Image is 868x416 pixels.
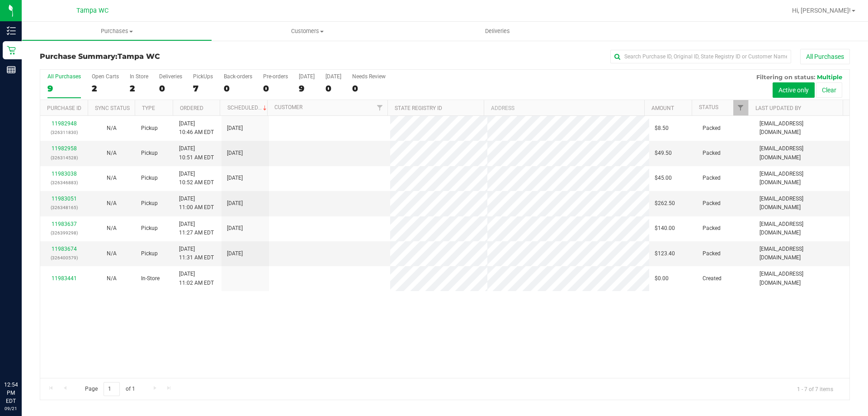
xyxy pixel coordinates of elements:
[227,105,269,111] a: Scheduled
[4,381,18,405] p: 12:54 PM EDT
[773,82,815,98] button: Active only
[141,124,158,133] span: Pickup
[107,224,117,233] button: N/A
[179,120,214,137] span: [DATE] 10:46 AM EDT
[130,73,148,80] div: In Store
[179,270,214,287] span: [DATE] 11:02 AM EDT
[227,224,243,233] span: [DATE]
[703,224,721,233] span: Packed
[402,22,593,41] a: Deliveries
[107,150,117,156] span: Not Applicable
[107,175,117,181] span: Not Applicable
[52,196,77,202] a: 11983051
[227,149,243,158] span: [DATE]
[104,382,120,396] input: 1
[610,50,791,63] input: Search Purchase ID, Original ID, State Registry ID or Customer Name...
[179,245,214,262] span: [DATE] 11:31 AM EDT
[46,253,82,262] p: (326400579)
[141,224,158,233] span: Pickup
[193,73,213,80] div: PickUps
[95,105,130,111] a: Sync Status
[52,171,77,177] a: 11983038
[9,344,36,371] iframe: Resource center
[759,270,844,287] span: [EMAIL_ADDRESS][DOMAIN_NAME]
[655,124,669,133] span: $8.50
[395,105,442,111] a: State Registry ID
[703,274,722,283] span: Created
[22,22,212,41] a: Purchases
[655,174,672,182] span: $45.00
[77,382,142,396] span: Page of 1
[107,274,117,283] button: N/A
[159,83,182,94] div: 0
[703,199,721,208] span: Packed
[47,83,81,94] div: 9
[759,245,844,262] span: [EMAIL_ADDRESS][DOMAIN_NAME]
[655,224,675,233] span: $140.00
[46,153,82,162] p: (326314528)
[76,7,108,14] span: Tampa WC
[299,73,315,80] div: [DATE]
[179,170,214,187] span: [DATE] 10:52 AM EDT
[733,100,748,115] a: Filter
[703,249,721,258] span: Packed
[141,149,158,158] span: Pickup
[703,174,721,182] span: Packed
[699,104,718,110] a: Status
[224,73,252,80] div: Back-orders
[299,83,315,94] div: 9
[179,144,214,162] span: [DATE] 10:51 AM EDT
[52,145,77,152] a: 11982958
[107,174,117,182] button: N/A
[759,120,844,137] span: [EMAIL_ADDRESS][DOMAIN_NAME]
[107,199,117,208] button: N/A
[159,73,182,80] div: Deliveries
[473,27,522,35] span: Deliveries
[352,83,386,94] div: 0
[141,274,160,283] span: In-Store
[817,73,842,81] span: Multiple
[46,229,82,237] p: (326399298)
[52,221,77,227] a: 11983637
[227,249,243,258] span: [DATE]
[816,82,842,98] button: Clear
[141,199,158,208] span: Pickup
[107,275,117,282] span: Not Applicable
[227,174,243,182] span: [DATE]
[227,124,243,133] span: [DATE]
[792,7,851,14] span: Hi, [PERSON_NAME]!
[193,83,213,94] div: 7
[52,275,77,282] a: 11983441
[92,83,119,94] div: 2
[141,249,158,258] span: Pickup
[40,53,310,61] h3: Purchase Summary:
[107,200,117,206] span: Not Applicable
[107,225,117,231] span: Not Applicable
[263,83,288,94] div: 0
[759,220,844,237] span: [EMAIL_ADDRESS][DOMAIN_NAME]
[373,100,387,115] a: Filter
[46,128,82,137] p: (326311830)
[130,83,148,94] div: 2
[7,46,16,55] inline-svg: Retail
[46,178,82,187] p: (326346883)
[703,149,721,158] span: Packed
[7,65,16,74] inline-svg: Reports
[655,149,672,158] span: $49.50
[263,73,288,80] div: Pre-orders
[118,52,160,61] span: Tampa WC
[46,203,82,212] p: (326348165)
[107,249,117,258] button: N/A
[703,124,721,133] span: Packed
[7,26,16,35] inline-svg: Inventory
[755,105,801,111] a: Last Updated By
[484,100,644,116] th: Address
[655,199,675,208] span: $262.50
[47,73,81,80] div: All Purchases
[22,27,212,35] span: Purchases
[212,27,402,35] span: Customers
[227,199,243,208] span: [DATE]
[224,83,252,94] div: 0
[107,125,117,131] span: Not Applicable
[325,83,341,94] div: 0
